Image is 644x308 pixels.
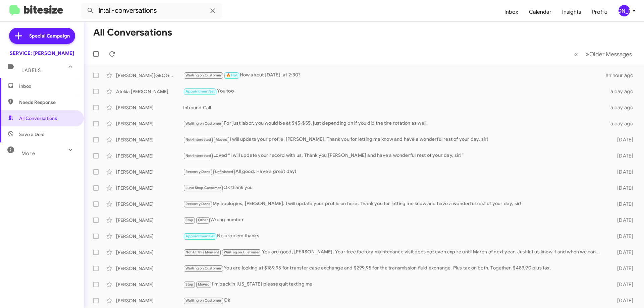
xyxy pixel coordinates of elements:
div: a day ago [606,120,639,127]
input: Search [81,3,222,19]
span: Appointment Set [185,234,215,238]
div: [DATE] [606,297,639,304]
span: Moved [216,137,227,142]
span: 🔥 Hot [226,73,237,77]
span: Stop [185,218,194,222]
div: All good. Have a great day! [183,168,606,176]
span: All Conversations [19,115,57,122]
div: My apologies, [PERSON_NAME]. I will update your profile on here. Thank you for letting me know an... [183,200,606,208]
div: [DATE] [606,169,639,175]
div: [DATE] [606,233,639,240]
span: « [574,50,578,58]
a: Special Campaign [9,28,75,44]
div: SERVICE: [PERSON_NAME] [10,50,74,57]
h1: All Conversations [93,27,172,38]
span: Other [198,218,208,222]
span: Unfinished [215,170,233,174]
div: [DATE] [606,185,639,191]
nav: Page navigation example [571,47,636,61]
button: Next [582,47,636,61]
div: [PERSON_NAME] [116,169,183,175]
div: Ok thank you [183,184,606,192]
span: Recently Done [185,170,211,174]
div: You are looking at $189.95 for transfer case exchange and $299.95 for the transmission fluid exch... [183,264,606,272]
div: [PERSON_NAME] [116,185,183,191]
div: How about [DATE], at 2:30? [183,71,606,79]
div: [DATE] [606,265,639,272]
div: Atekia [PERSON_NAME] [116,88,183,95]
span: Not At This Moment [185,250,219,254]
span: Needs Response [19,99,76,106]
div: [DATE] [606,249,639,256]
div: You too [183,87,606,95]
button: Previous [570,47,582,61]
div: a day ago [606,88,639,95]
div: Inbound Call [183,104,606,111]
div: [DATE] [606,217,639,224]
div: [PERSON_NAME] [116,297,183,304]
div: [DATE] [606,152,639,159]
div: [DATE] [606,136,639,143]
span: Recently Done [185,202,211,206]
span: Stop [185,282,194,287]
div: [PERSON_NAME] [116,249,183,256]
a: Calendar [524,2,557,22]
span: Older Messages [589,51,632,58]
span: Inbox [19,83,76,89]
span: Waiting on Customer [224,250,260,254]
span: Waiting on Customer [185,266,222,270]
div: [PERSON_NAME] [116,120,183,127]
div: Loved “I will update your record with us. Thank you [PERSON_NAME] and have a wonderful rest of yo... [183,152,606,160]
div: Ok [183,297,606,304]
span: Save a Deal [19,131,44,138]
div: Wrong number [183,216,606,224]
button: [PERSON_NAME] [613,5,637,16]
span: Waiting on Customer [185,121,222,126]
div: [PERSON_NAME] [116,217,183,224]
span: More [21,150,35,157]
div: [DATE] [606,281,639,288]
div: [PERSON_NAME] [116,265,183,272]
span: » [586,50,589,58]
span: Not-Interested [185,137,211,142]
div: [PERSON_NAME] [619,5,630,16]
span: Moved [198,282,210,287]
span: Labels [21,67,41,73]
div: [PERSON_NAME] [116,281,183,288]
div: [PERSON_NAME] [116,136,183,143]
a: Profile [587,2,613,22]
span: Waiting on Customer [185,73,222,77]
div: [PERSON_NAME] [116,233,183,240]
span: Lube Shop Customer [185,186,221,190]
div: [PERSON_NAME] [116,104,183,111]
div: You are good, [PERSON_NAME]. Your free factory maintenance visit does not even expire until March... [183,248,606,256]
span: Appointment Set [185,89,215,94]
div: a day ago [606,104,639,111]
span: Waiting on Customer [185,298,222,303]
div: I will update your profile, [PERSON_NAME]. Thank you for letting me know and have a wonderful res... [183,136,606,143]
div: [PERSON_NAME][GEOGRAPHIC_DATA] [116,72,183,79]
span: Special Campaign [29,33,70,39]
div: I'm back in [US_STATE] please quit texting me [183,281,606,288]
div: [PERSON_NAME] [116,201,183,207]
div: an hour ago [606,72,639,79]
div: [PERSON_NAME] [116,152,183,159]
a: Insights [557,2,587,22]
a: Inbox [499,2,524,22]
div: [DATE] [606,201,639,207]
div: For just labor, you would be at $45-$55, just depending on if you did the tire rotation as well. [183,120,606,127]
div: No problem thanks [183,232,606,240]
span: Not-Interested [185,153,211,158]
